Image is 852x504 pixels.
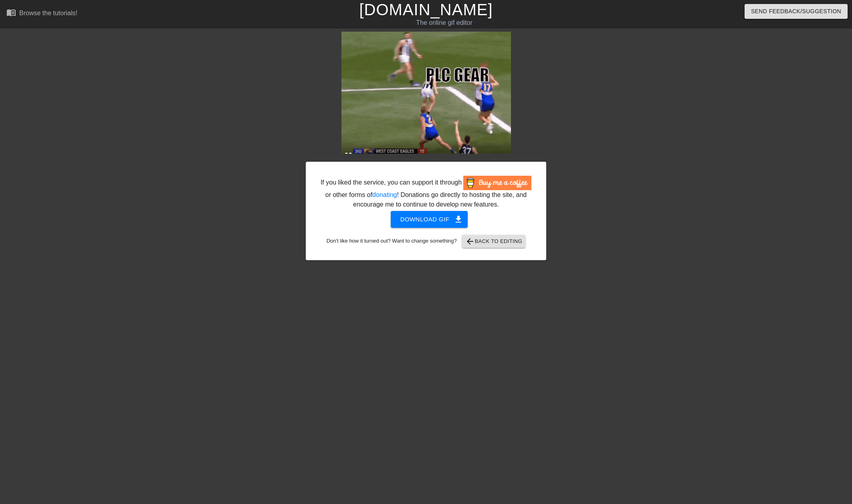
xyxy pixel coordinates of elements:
[384,215,468,222] a: Download gif
[391,211,468,228] button: Download gif
[465,237,523,246] span: Back to Editing
[400,214,458,225] span: Download gif
[454,215,463,224] span: get_app
[341,32,511,154] img: O2WMj9wv.gif
[751,6,841,16] span: Send Feedback/Suggestion
[320,176,532,209] div: If you liked the service, you can support it through or other forms of ! Donations go directly to...
[359,1,493,18] a: [DOMAIN_NAME]
[465,237,475,246] span: arrow_back
[6,8,16,17] span: menu_book
[463,176,531,190] img: Buy Me A Coffee
[745,4,848,19] button: Send Feedback/Suggestion
[6,8,77,20] a: Browse the tutorials!
[19,10,77,16] div: Browse the tutorials!
[462,235,526,248] button: Back to Editing
[372,191,397,198] a: donating
[318,235,534,248] div: Don't like how it turned out? Want to change something?
[288,18,601,28] div: The online gif editor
